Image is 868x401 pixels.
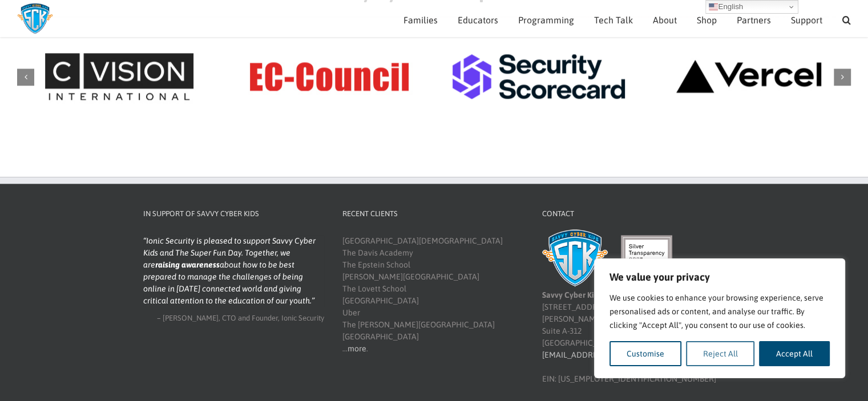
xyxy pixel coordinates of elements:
b: Savvy Cyber Kids [542,290,602,299]
h4: Contact [542,208,724,220]
div: 8 / 9 [647,39,851,115]
span: Partners [737,15,771,25]
span: CTO and Founder [222,314,278,322]
img: EC-Council [229,39,429,114]
img: Savvy Cyber Kids [542,229,608,286]
span: Programming [518,15,574,25]
div: [GEOGRAPHIC_DATA][DEMOGRAPHIC_DATA] The Davis Academy The Epstein School [PERSON_NAME][GEOGRAPHIC... [342,235,524,355]
img: candid-seal-silver-2025.svg [621,235,672,286]
button: Customise [609,341,681,366]
span: Families [403,15,438,25]
strong: raising awareness [155,260,220,269]
div: Next slide [834,68,851,86]
img: Security Scorecard [439,39,639,114]
img: C Vision [19,39,219,114]
button: Reject All [686,341,755,366]
span: About [653,15,677,25]
h4: Recent Clients [342,208,524,220]
a: [EMAIL_ADDRESS][DOMAIN_NAME] [542,350,670,359]
img: Savvy Cyber Kids Logo [17,3,53,34]
img: Vercel [649,39,849,114]
span: Educators [458,15,498,25]
span: Support [791,15,822,25]
blockquote: Ionic Security is pleased to support Savvy Cyber Kids and The Super Fun Day. Together, we are abo... [143,235,325,307]
span: [PERSON_NAME] [163,314,219,322]
a: more [348,344,366,353]
span: Shop [697,15,717,25]
h4: In Support of Savvy Cyber Kids [143,208,325,220]
span: Tech Talk [594,15,633,25]
p: We value your privacy [609,270,830,284]
span: Ionic Security [281,314,324,322]
img: en [709,2,718,11]
div: 5 / 9 [17,39,221,115]
div: Previous slide [17,68,34,86]
p: We use cookies to enhance your browsing experience, serve personalised ads or content, and analys... [609,291,830,332]
button: Accept All [759,341,830,366]
div: [STREET_ADDRESS][PERSON_NAME][PERSON_NAME] Suite A-312 [GEOGRAPHIC_DATA] EIN: [US_EMPLOYER_IDENTI... [542,235,724,385]
div: 6 / 9 [227,39,431,115]
div: 7 / 9 [437,39,641,115]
